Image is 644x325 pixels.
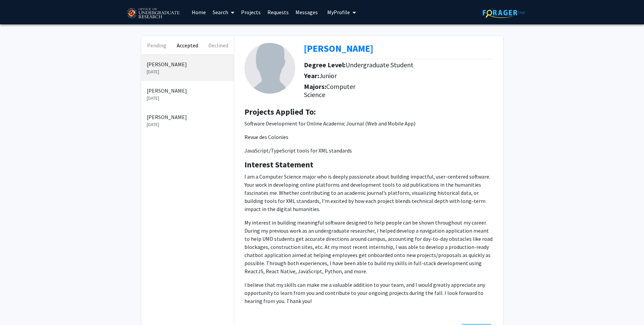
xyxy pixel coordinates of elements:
a: Requests [264,0,292,24]
p: [DATE] [147,95,229,102]
p: I believe that my skills can make me a valuable addition to your team, and I would greatly apprec... [244,281,493,305]
span: Undergraduate Student [345,61,413,69]
span: Computer Science [304,82,355,99]
p: Software Development for Online Academic Journal (Web and Mobile App) [244,119,493,127]
a: Messages [292,0,321,24]
p: JavaScript/TypeScript tools for XML standards [244,146,493,155]
a: Opens in a new tab [304,42,373,54]
a: Search [209,0,238,24]
b: Interest Statement [244,159,313,170]
a: Home [188,0,209,24]
img: Profile Picture [244,43,295,94]
img: ForagerOne Logo [483,7,525,18]
p: My interest in building meaningful software designed to help people can be shown throughout my ca... [244,218,493,275]
button: Accepted [172,36,203,54]
p: [PERSON_NAME] [147,60,229,68]
iframe: Chat [5,295,29,320]
b: Majors: [304,82,326,91]
img: University of Maryland Logo [124,5,182,22]
p: [DATE] [147,121,229,128]
button: Declined [203,36,234,54]
b: [PERSON_NAME] [304,42,373,54]
b: Year: [304,71,319,80]
p: Revue des Colonies [244,133,493,141]
p: [PERSON_NAME] [147,87,229,95]
span: My Profile [327,9,350,16]
b: Projects Applied To: [244,107,316,117]
a: Projects [238,0,264,24]
p: I am a Computer Science major who is deeply passionate about building impactful, user-centered so... [244,172,493,213]
span: Junior [319,71,337,80]
button: Pending [141,36,172,54]
p: [DATE] [147,68,229,75]
b: Degree Level: [304,61,345,69]
p: [PERSON_NAME] [147,113,229,121]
